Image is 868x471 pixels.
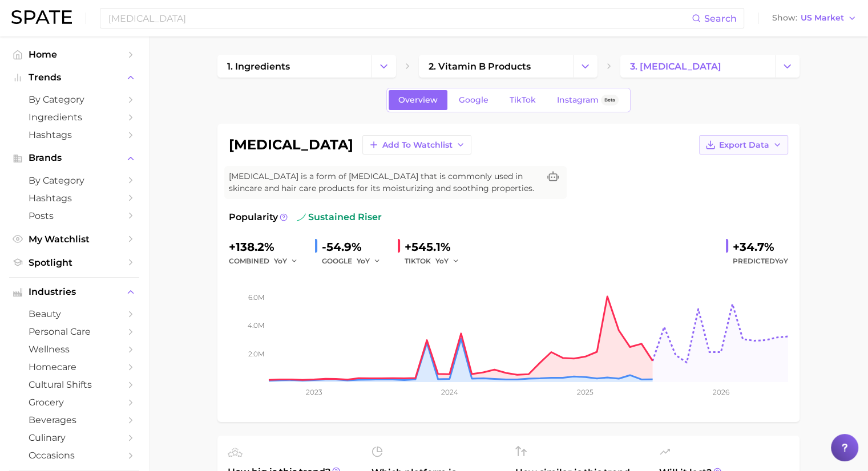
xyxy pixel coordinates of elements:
a: beverages [9,411,139,429]
a: wellness [9,340,139,358]
span: Overview [398,95,438,105]
button: ShowUS Market [769,11,859,26]
span: by Category [29,175,120,186]
span: YoY [775,257,788,265]
a: 1. ingredients [217,55,372,78]
a: Posts [9,207,139,225]
span: Search [704,13,737,24]
img: sustained riser [297,213,306,222]
div: +138.2% [229,238,306,256]
span: beverages [29,415,120,425]
span: Ingredients [29,112,120,123]
span: beauty [29,308,120,319]
span: Google [459,95,488,105]
span: Hashtags [29,193,120,204]
span: Beta [604,95,615,105]
button: Change Category [775,55,800,78]
a: Overview [389,90,447,110]
span: Popularity [229,210,278,224]
div: GOOGLE [322,254,389,268]
span: Brands [29,153,120,163]
div: -54.9% [322,238,389,256]
span: Hashtags [29,129,120,140]
span: wellness [29,344,120,355]
a: occasions [9,446,139,464]
span: TikTok [510,95,536,105]
a: Hashtags [9,189,139,207]
input: Search here for a brand, industry, or ingredient [107,9,692,28]
button: Industries [9,283,139,301]
button: Change Category [573,55,597,78]
a: TikTok [500,90,546,110]
span: US Market [801,15,844,21]
span: YoY [435,256,449,266]
span: [MEDICAL_DATA] is a form of [MEDICAL_DATA] that is commonly used in skincare and hair care produc... [229,170,539,194]
span: cultural shifts [29,379,120,390]
button: Add to Watchlist [362,135,471,155]
a: culinary [9,429,139,446]
a: by Category [9,91,139,108]
span: culinary [29,432,120,443]
a: Hashtags [9,126,139,144]
span: My Watchlist [29,234,120,245]
span: occasions [29,450,120,461]
button: Brands [9,149,139,167]
tspan: 2024 [441,388,458,396]
span: Predicted [733,254,788,268]
a: cultural shifts [9,376,139,393]
span: 2. vitamin b products [429,61,531,72]
button: Trends [9,69,139,86]
a: Google [449,90,498,110]
a: personal care [9,323,139,340]
tspan: 2026 [712,388,729,396]
span: Posts [29,210,120,221]
a: Home [9,46,139,63]
img: SPATE [11,10,72,24]
span: homecare [29,362,120,372]
a: beauty [9,305,139,323]
a: My Watchlist [9,230,139,248]
a: Spotlight [9,254,139,271]
button: YoY [274,254,298,268]
a: by Category [9,172,139,189]
span: Export Data [719,140,769,150]
span: Instagram [557,95,599,105]
button: Change Category [372,55,396,78]
span: personal care [29,326,120,337]
div: +34.7% [733,238,788,256]
span: sustained riser [297,210,382,224]
span: by Category [29,94,120,105]
span: Show [772,15,797,21]
a: 3. [MEDICAL_DATA] [620,55,774,78]
span: Home [29,49,120,60]
span: 3. [MEDICAL_DATA] [630,61,721,72]
a: grocery [9,393,139,411]
div: +545.1% [405,238,467,256]
span: 1. ingredients [227,61,290,72]
a: 2. vitamin b products [419,55,573,78]
span: grocery [29,397,120,408]
span: YoY [274,256,287,266]
tspan: 2025 [577,388,594,396]
span: YoY [357,256,370,266]
span: Add to Watchlist [382,140,453,150]
a: InstagramBeta [547,90,628,110]
span: Trends [29,72,120,83]
button: YoY [435,254,460,268]
div: TIKTOK [405,254,467,268]
button: Export Data [699,135,788,155]
span: Spotlight [29,257,120,268]
a: homecare [9,358,139,376]
h1: [MEDICAL_DATA] [229,138,353,152]
span: Industries [29,287,120,297]
a: Ingredients [9,108,139,126]
div: combined [229,254,306,268]
button: YoY [357,254,381,268]
tspan: 2023 [305,388,322,396]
